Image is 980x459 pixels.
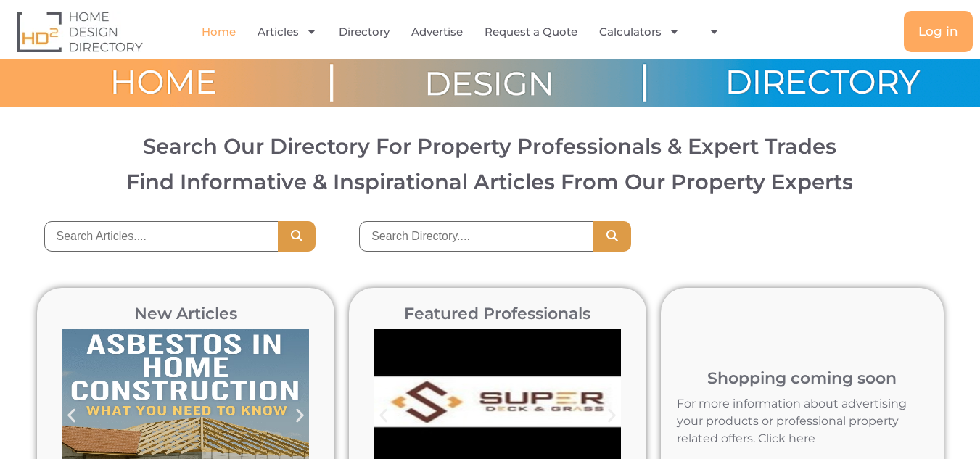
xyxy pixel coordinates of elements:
[485,15,577,49] a: Request a Quote
[278,221,316,252] button: Search
[24,171,956,192] h3: Find Informative & Inspirational Articles From Our Property Experts
[202,15,236,49] a: Home
[359,221,593,252] input: Search Directory....
[284,400,316,432] div: Next slide
[55,400,88,432] div: Previous slide
[44,221,279,252] input: Search Articles....
[918,25,958,38] span: Log in
[200,15,731,49] nav: Menu
[904,11,973,52] a: Log in
[339,15,390,49] a: Directory
[411,15,463,49] a: Advertise
[599,15,680,49] a: Calculators
[55,306,316,322] h2: New Articles
[593,221,631,252] button: Search
[596,400,628,432] div: Next slide
[258,15,317,49] a: Articles
[367,306,628,322] h2: Featured Professionals
[367,400,400,432] div: Previous slide
[24,136,956,157] h2: Search Our Directory For Property Professionals & Expert Trades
